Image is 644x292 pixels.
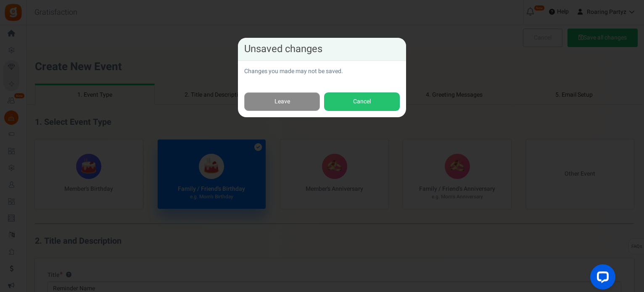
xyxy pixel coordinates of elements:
button: Cancel [324,92,400,111]
a: Leave [244,92,320,111]
p: Changes you made may not be saved. [244,67,400,76]
h4: Unsaved changes [244,44,400,54]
